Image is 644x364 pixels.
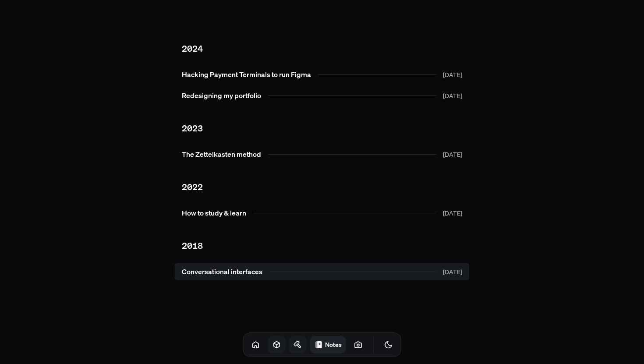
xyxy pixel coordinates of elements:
a: The Zettelkasten method[DATE] [175,145,469,163]
button: Toggle Theme [380,336,397,353]
h2: 2024 [182,42,462,55]
span: [DATE] [443,70,462,79]
a: Conversational interfaces[DATE] [175,263,469,280]
a: How to study & learn[DATE] [175,204,469,222]
a: Redesigning my portfolio[DATE] [175,87,469,104]
span: [DATE] [443,209,462,218]
span: [DATE] [443,267,462,276]
h2: 2018 [182,239,462,252]
a: Notes [310,336,346,353]
span: [DATE] [443,91,462,100]
a: Hacking Payment Terminals to run Figma[DATE] [175,66,469,83]
h2: 2022 [182,180,462,194]
h2: 2023 [182,122,462,135]
span: [DATE] [443,150,462,159]
h1: Notes [325,340,342,349]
